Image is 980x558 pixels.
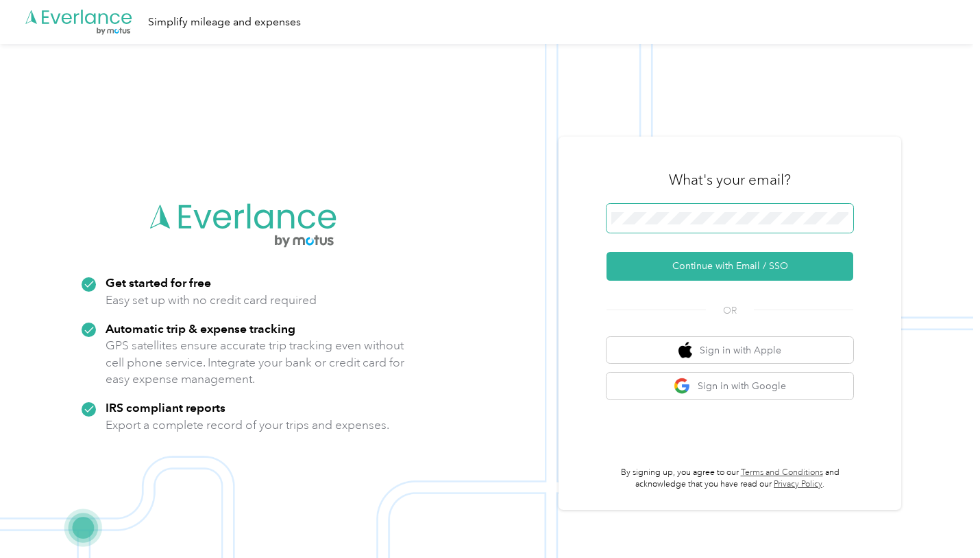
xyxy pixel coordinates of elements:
div: Simplify mileage and expenses [148,14,301,31]
p: Export a complete record of your trips and expenses. [106,417,389,434]
img: apple logo [678,342,692,359]
button: google logoSign in with Google [607,373,853,399]
a: Privacy Policy [774,479,822,489]
p: Easy set up with no credit card required [106,292,317,309]
button: apple logoSign in with Apple [607,337,853,364]
strong: Automatic trip & expense tracking [106,321,295,336]
button: Continue with Email / SSO [607,252,853,281]
h3: What's your email? [669,170,791,189]
a: Terms and Conditions [741,467,823,478]
strong: IRS compliant reports [106,400,225,415]
strong: Get started for free [106,275,211,290]
img: google logo [674,377,691,395]
p: GPS satellites ensure accurate trip tracking even without cell phone service. Integrate your bank... [106,337,405,388]
span: OR [706,303,754,318]
p: By signing up, you agree to our and acknowledge that you have read our . [607,467,853,491]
